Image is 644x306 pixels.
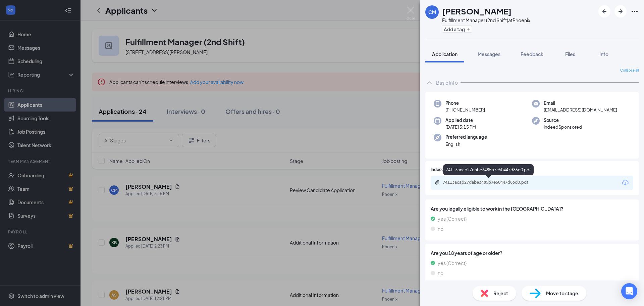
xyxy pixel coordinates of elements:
[425,79,433,87] svg: ChevronUp
[445,141,487,147] span: English
[546,290,578,297] span: Move to stage
[631,7,639,15] svg: Ellipses
[431,205,633,212] span: Are you legally eligible to work in the [GEOGRAPHIC_DATA]?
[493,290,508,297] span: Reject
[621,283,637,299] div: Open Intercom Messenger
[435,180,543,186] a: Paperclip74113acab27dabe3485b7e50447d86d0.pdf
[544,106,617,113] span: [EMAIL_ADDRESS][DOMAIN_NAME]
[544,117,582,124] span: Source
[431,167,460,173] span: Indeed Resume
[614,5,627,17] button: ArrowRight
[621,179,629,187] svg: Download
[442,26,472,33] button: PlusAdd a tag
[445,106,485,113] span: [PHONE_NUMBER]
[432,51,458,57] span: Application
[565,51,575,57] span: Files
[466,27,470,31] svg: Plus
[438,259,467,267] span: yes (Correct)
[445,134,487,140] span: Preferred language
[438,225,443,232] span: no
[616,7,625,15] svg: ArrowRight
[443,164,534,175] div: 74113acab27dabe3485b7e50447d86d0.pdf
[428,9,436,15] div: CM
[445,100,485,106] span: Phone
[431,249,633,257] span: Are you 18 years of age or older?
[443,180,537,185] div: 74113acab27dabe3485b7e50447d86d0.pdf
[599,51,608,57] span: Info
[544,100,617,106] span: Email
[435,180,440,185] svg: Paperclip
[442,17,530,24] div: Fulfillment Manager (2nd Shift) at Phoenix
[445,124,476,130] span: [DATE] 3:15 PM
[442,5,512,17] h1: [PERSON_NAME]
[438,269,443,277] span: no
[445,117,476,124] span: Applied date
[598,5,610,17] button: ArrowLeftNew
[436,79,458,86] div: Basic Info
[544,124,582,130] span: IndeedSponsored
[600,7,608,15] svg: ArrowLeftNew
[521,51,543,57] span: Feedback
[478,51,500,57] span: Messages
[438,215,467,222] span: yes (Correct)
[620,68,639,73] span: Collapse all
